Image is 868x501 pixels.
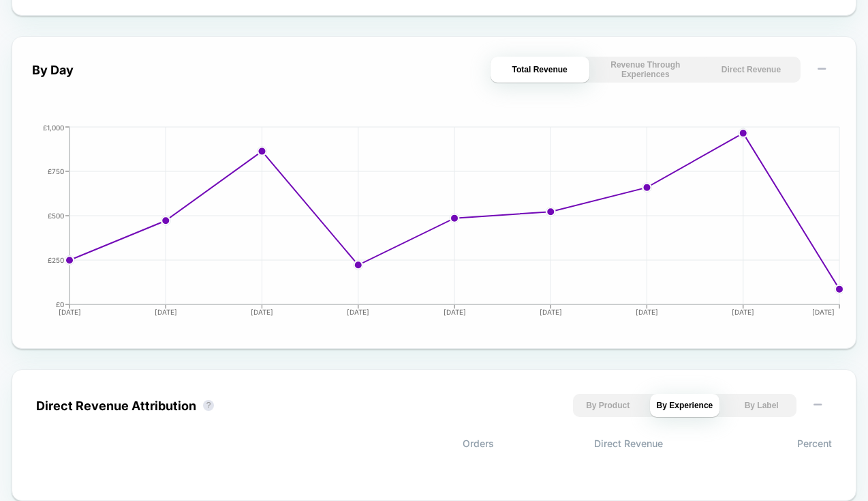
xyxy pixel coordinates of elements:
[251,308,273,316] tspan: [DATE]
[36,399,196,413] div: Direct Revenue Attribution
[650,394,720,417] button: By Experience
[573,394,643,417] button: By Product
[494,438,663,449] span: Direct Revenue
[48,167,64,175] tspan: £750
[444,308,466,316] tspan: [DATE]
[325,438,494,449] span: Orders
[663,438,832,449] span: Percent
[43,124,64,132] tspan: £1,000
[48,212,64,220] tspan: £500
[702,57,801,83] button: Direct Revenue
[491,57,589,83] button: Total Revenue
[540,308,562,316] tspan: [DATE]
[56,300,64,309] tspan: £0
[59,308,81,316] tspan: [DATE]
[203,400,214,411] button: ?
[347,308,369,316] tspan: [DATE]
[726,394,796,417] button: By Label
[48,256,64,264] tspan: £250
[596,57,695,83] button: Revenue Through Experiences
[732,308,754,316] tspan: [DATE]
[155,308,177,316] tspan: [DATE]
[636,308,658,316] tspan: [DATE]
[32,63,74,77] div: By Day
[812,308,835,316] tspan: [DATE]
